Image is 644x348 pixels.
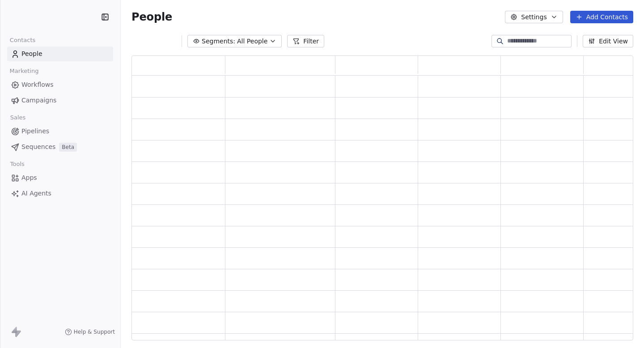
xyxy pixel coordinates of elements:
[21,49,42,59] span: People
[7,170,113,185] a: Apps
[65,328,115,335] a: Help & Support
[287,35,324,47] button: Filter
[237,37,267,46] span: All People
[21,142,55,152] span: Sequences
[21,189,51,198] span: AI Agents
[6,157,28,171] span: Tools
[7,140,113,154] a: SequencesBeta
[7,47,113,61] a: People
[7,77,113,92] a: Workflows
[21,173,37,182] span: Apps
[21,96,56,105] span: Campaigns
[505,11,563,23] button: Settings
[202,37,235,46] span: Segments:
[131,10,172,24] span: People
[59,143,77,152] span: Beta
[74,328,115,335] span: Help & Support
[6,34,39,47] span: Contacts
[6,64,42,78] span: Marketing
[7,186,113,201] a: AI Agents
[570,11,633,23] button: Add Contacts
[21,80,54,89] span: Workflows
[21,127,49,136] span: Pipelines
[583,35,633,47] button: Edit View
[7,124,113,139] a: Pipelines
[7,93,113,108] a: Campaigns
[6,111,30,124] span: Sales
